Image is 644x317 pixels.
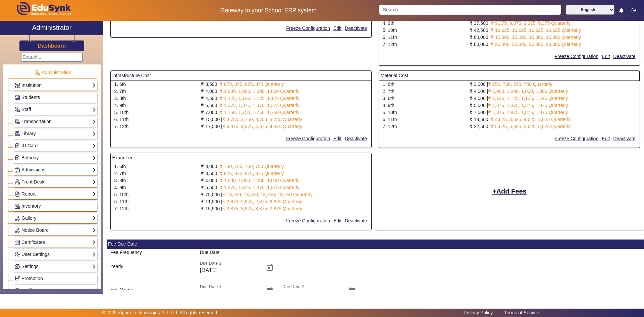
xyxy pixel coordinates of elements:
[488,110,568,115] span: ₹ 1,875, 1,875, 1,875, 1,875 Quarterly
[111,191,198,198] div: 5. 10th
[222,124,302,129] span: ₹ 4,375, 4,375, 4,375, 4,375 Quarterly
[111,205,198,212] div: 7. 12th
[198,123,371,130] div: ₹ 17,500 |
[198,198,371,205] div: ₹ 11,500 |
[222,199,302,204] span: ₹ 2,875, 2,875, 2,875, 2,875 Quarterly
[0,21,103,35] a: Administrator
[220,96,300,101] span: ₹ 1,125, 1,125, 1,125, 1,125 Quarterly
[285,217,331,225] button: Freeze Configuration
[285,135,331,143] button: Freeze Configuration
[344,135,368,143] button: Deactivate
[222,206,302,211] span: ₹ 3,875, 3,875, 3,875, 3,875 Quarterly
[198,205,371,212] div: ₹ 15,500 |
[344,283,360,299] button: Open calendar
[466,95,640,102] div: ₹ 4,500 |
[102,309,219,316] p: © 2025 Zipper Technologies Pvt. Ltd. All rights reserved.
[262,283,278,299] button: Open calendar
[612,135,636,143] button: Deactivate
[220,178,300,183] span: ₹ 1,000, 1,000, 1,000, 1,000 Quarterly
[165,7,372,14] h5: Gateway to your School ERP system
[198,163,371,170] div: ₹ 3,000 |
[21,53,83,62] input: Search...
[466,27,640,34] div: ₹ 42,500 |
[491,124,571,129] span: ₹ 5,625, 5,625, 5,625, 5,625 Quarterly
[111,95,198,102] div: 3. 8th
[32,23,72,32] h2: Administrator
[344,24,368,33] button: Deactivate
[466,41,640,48] div: ₹ 80,000 |
[333,135,342,143] button: Edit
[107,240,644,249] mat-card-header: Fee Due Date
[466,20,640,27] div: ₹ 37,500 |
[466,34,640,41] div: ₹ 60,000 |
[460,308,496,317] a: Privacy Policy
[466,109,640,116] div: ₹ 7,500 |
[501,308,542,317] a: Terms of Service
[492,186,527,197] button: Add Fees
[15,276,20,281] img: Branchoperations.png
[379,95,466,102] div: 3. 8th
[15,95,20,100] img: Students.png
[491,42,581,47] span: ₹ 20,000, 20,000, 20,000, 20,000 Quarterly
[491,35,581,40] span: ₹ 15,000, 15,000, 15,000, 15,000 Quarterly
[554,52,599,61] button: Freeze Configuration
[379,116,466,123] div: 6. 11th
[200,261,221,266] mat-label: Due Date 1
[14,94,96,101] a: Students
[554,135,599,143] button: Freeze Configuration
[379,102,466,109] div: 4. 9th
[111,109,198,116] div: 5. 10th
[466,81,640,88] div: ₹ 3,000 |
[111,88,198,95] div: 2. 7th
[379,123,466,130] div: 7. 12th
[285,24,331,33] button: Freeze Configuration
[344,217,368,225] button: Deactivate
[21,203,41,209] span: Inventory
[466,116,640,123] div: ₹ 18,500 |
[222,117,302,122] span: ₹ 3,750, 3,750, 3,750, 3,750 Quarterly
[220,89,300,94] span: ₹ 1,000, 1,000, 1,000, 1,000 Quarterly
[111,177,198,184] div: 3. 8th
[111,184,198,191] div: 4. 9th
[379,20,466,27] div: 4. 9th
[111,153,371,163] mat-card-header: Exam Fee
[491,117,571,122] span: ₹ 4,625, 4,625, 4,625, 4,625 Quarterly
[466,102,640,109] div: ₹ 5,500 |
[196,249,644,256] div: Due Date
[333,217,342,225] button: Edit
[379,71,640,81] mat-card-header: Material Cost
[222,192,313,197] span: ₹ 18,750, 18,750, 18,750, 18,750 Quarterly
[198,177,371,184] div: ₹ 4,000 |
[34,70,40,76] img: Administration.png
[379,27,466,34] div: 5. 10th
[111,163,198,170] div: 1. 6th
[379,5,561,15] input: Search
[601,135,610,143] button: Edit
[111,170,198,177] div: 2. 7th
[198,102,371,109] div: ₹ 5,500 |
[379,88,466,95] div: 2. 7th
[21,276,43,281] span: Promotion
[198,184,371,191] div: ₹ 5,500 |
[220,185,300,190] span: ₹ 1,375, 1,375, 1,375, 1,375 Quarterly
[220,164,284,169] span: ₹ 750, 750, 750, 750 Quarterly
[601,52,610,61] button: Edit
[110,287,133,293] mat-label: Half Yearly
[491,20,571,26] span: ₹ 9,375, 9,375, 9,375, 9,375 Quarterly
[220,171,284,176] span: ₹ 875, 875, 875, 875 Quarterly
[262,260,278,276] button: Open calendar
[200,285,221,289] mat-label: Due Date 1
[488,82,552,87] span: ₹ 750, 750, 750, 750 Quarterly
[111,123,198,130] div: 7. 12th
[111,102,198,109] div: 4. 9th
[198,170,371,177] div: ₹ 3,500 |
[107,249,196,256] div: Fee Frequency
[8,69,97,76] p: Administration
[466,123,640,130] div: ₹ 22,500 |
[111,116,198,123] div: 6. 11th
[198,88,371,95] div: ₹ 4,000 |
[488,96,568,101] span: ₹ 1,125, 1,125, 1,125, 1,125 Quarterly
[111,71,371,81] mat-card-header: Infrastructure Cost
[111,81,198,88] div: 1. 6th
[15,204,20,209] img: Inventory.png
